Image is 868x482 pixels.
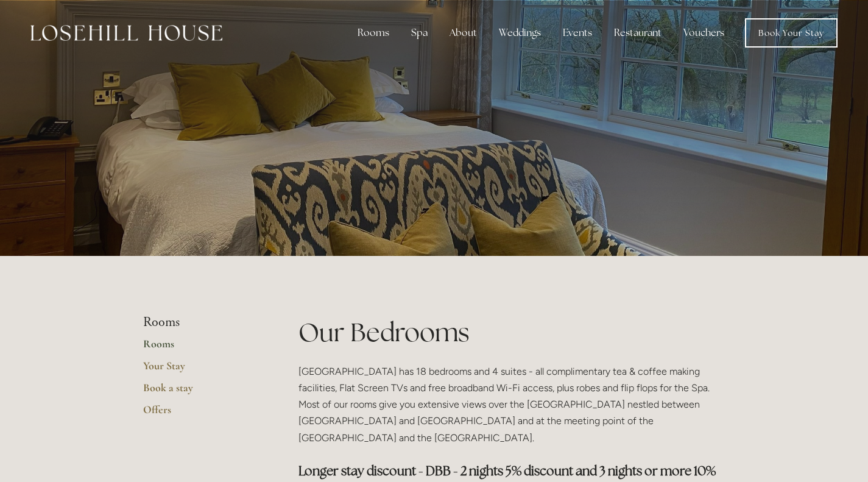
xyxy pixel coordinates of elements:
img: Losehill House [30,25,222,41]
a: Book Your Stay [745,18,838,48]
a: Offers [143,403,259,425]
h1: Our Bedrooms [298,314,725,350]
a: Your Stay [143,359,259,381]
div: Events [553,21,602,45]
div: About [440,21,487,45]
div: Rooms [348,21,399,45]
a: Rooms [143,337,259,359]
a: Vouchers [674,21,734,45]
div: Weddings [489,21,551,45]
div: Restaurant [604,21,671,45]
li: Rooms [143,314,259,330]
p: [GEOGRAPHIC_DATA] has 18 bedrooms and 4 suites - all complimentary tea & coffee making facilities... [298,363,725,446]
div: Spa [401,21,437,45]
a: Book a stay [143,381,259,403]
